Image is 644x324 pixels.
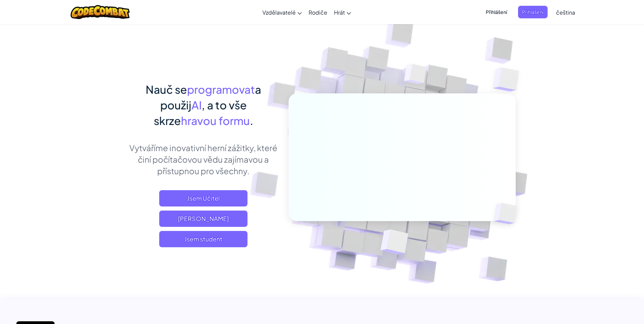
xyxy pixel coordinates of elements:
img: Overlap cubes [482,189,533,238]
p: Vytváříme inovativní herní zážitky, které činí počítačovou vědu zajímavou a přístupnou pro všechny. [129,142,278,177]
a: Rodiče [305,3,331,21]
span: čeština [556,9,575,16]
span: hravou formu [181,114,250,127]
button: Přihlášení [518,6,548,18]
span: programovat [187,83,255,96]
a: Jsem Učitel [159,190,247,206]
a: Hrát [331,3,354,21]
a: Vzdělavatelé [259,3,305,21]
span: AI [191,98,202,112]
a: čeština [553,3,578,21]
img: Overlap cubes [364,215,424,271]
button: Jsem student [159,231,247,247]
span: Hrát [334,9,345,16]
span: Vzdělavatelé [262,9,296,16]
span: . [250,114,253,127]
img: CodeCombat logo [71,5,130,19]
img: Overlap cubes [391,51,440,101]
button: Přihlášení [482,6,511,18]
img: Overlap cubes [479,51,538,108]
a: [PERSON_NAME] [159,211,247,227]
span: Nauč se [146,83,187,96]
